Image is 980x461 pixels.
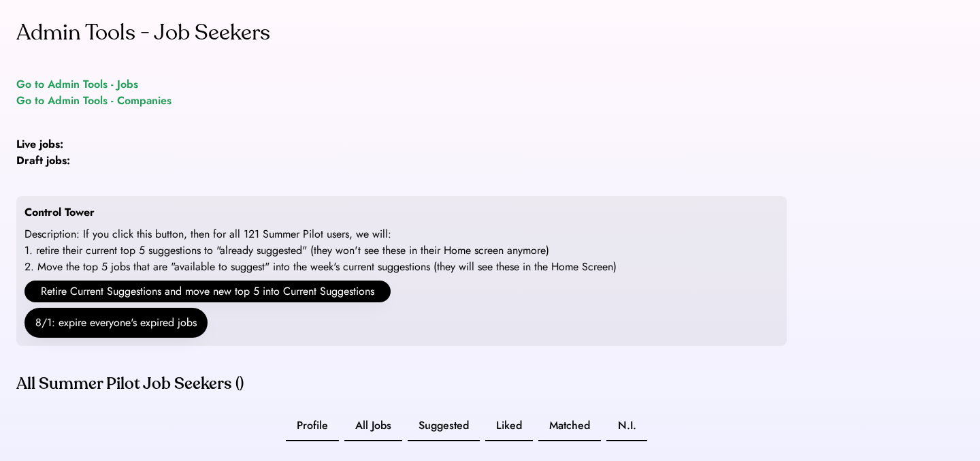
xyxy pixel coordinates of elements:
[24,308,208,338] button: 8/1: expire everyone's expired jobs
[485,411,533,441] button: Liked
[16,153,70,168] strong: Draft jobs:
[538,411,601,441] button: Matched
[16,76,138,93] a: Go to Admin Tools - Jobs
[16,373,787,395] div: All Summer Pilot Job Seekers ()
[16,136,63,152] strong: Live jobs:
[24,281,391,302] button: Retire Current Suggestions and move new top 5 into Current Suggestions
[344,411,402,441] button: All Jobs
[24,226,617,275] div: Description: If you click this button, then for all 121 Summer Pilot users, we will: 1. retire th...
[16,93,171,109] a: Go to Admin Tools - Companies
[286,411,339,441] button: Profile
[408,411,480,441] button: Suggested
[24,204,95,221] div: Control Tower
[606,411,647,441] button: N.I.
[16,16,270,49] div: Admin Tools - Job Seekers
